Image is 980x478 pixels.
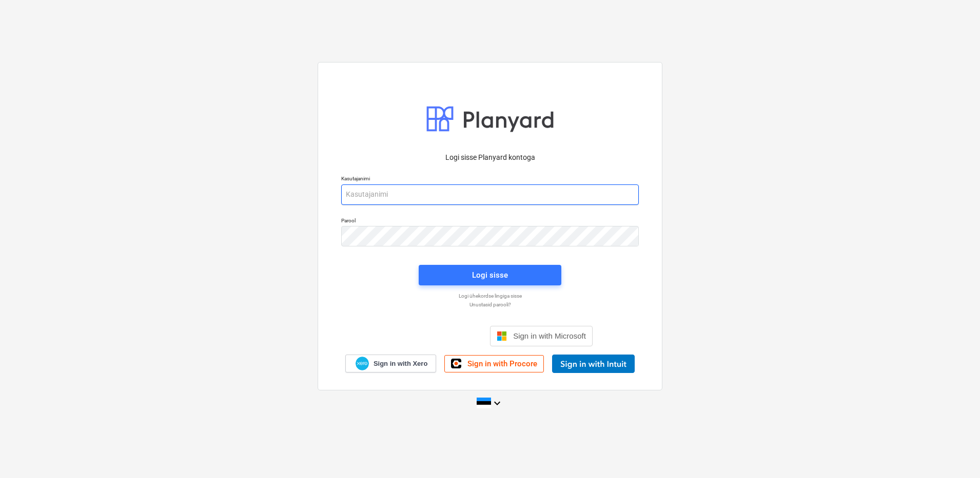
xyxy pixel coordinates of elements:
[444,355,544,372] a: Sign in with Procore
[341,175,639,184] p: Kasutajanimi
[341,217,639,226] p: Parool
[491,397,503,409] i: keyboard_arrow_down
[419,265,561,285] button: Logi sisse
[382,325,487,347] iframe: Sign in with Google Button
[374,359,427,368] span: Sign in with Xero
[336,301,644,308] a: Unustasid parooli?
[341,152,639,163] p: Logi sisse Planyard kontoga
[336,293,644,299] a: Logi ühekordse lingiga sisse
[345,355,437,372] a: Sign in with Xero
[472,268,508,282] div: Logi sisse
[497,331,507,341] img: Microsoft logo
[513,331,586,340] span: Sign in with Microsoft
[356,357,369,370] img: Xero logo
[467,359,537,368] span: Sign in with Procore
[341,184,639,205] input: Kasutajanimi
